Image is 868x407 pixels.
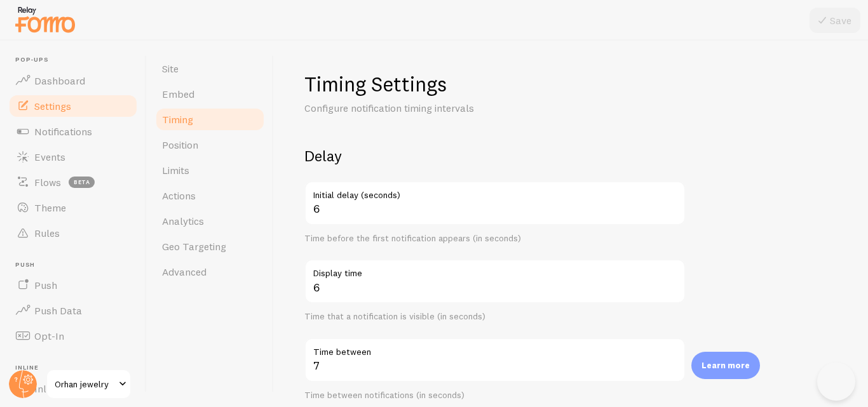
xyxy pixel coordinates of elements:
span: Actions [162,189,196,202]
a: Analytics [154,208,266,234]
span: Limits [162,164,189,177]
p: Learn more [702,359,750,371]
span: Dashboard [34,74,85,87]
a: Position [154,132,266,157]
p: Configure notification timing intervals [304,101,609,116]
a: Advanced [154,259,266,284]
a: Notifications [8,119,139,144]
span: Theme [34,201,66,214]
a: Limits [154,157,266,183]
a: Actions [154,183,266,208]
div: Time before the first notification appears (in seconds) [304,233,686,244]
a: Opt-In [8,323,139,349]
a: Site [154,56,266,81]
span: Position [162,138,198,151]
span: Rules [34,227,60,239]
a: Theme [8,195,139,220]
span: Notifications [34,125,92,138]
iframe: Help Scout Beacon - Open [817,363,855,401]
div: Learn more [691,352,760,379]
span: Events [34,150,65,163]
a: Orhan jewelry [46,369,132,399]
a: Embed [154,81,266,107]
a: Flows beta [8,170,139,195]
span: Inline [15,364,139,372]
div: Time that a notification is visible (in seconds) [304,311,686,323]
span: Timing [162,113,193,126]
span: Flows [34,176,61,189]
span: beta [69,177,95,188]
label: Display time [304,259,686,281]
h1: Timing Settings [304,71,686,97]
a: Push [8,272,139,298]
span: Site [162,62,179,75]
a: Dashboard [8,68,139,93]
img: fomo-relay-logo-orange.svg [13,3,77,36]
h2: Delay [304,146,686,166]
label: Time between [304,338,686,359]
span: Geo Targeting [162,240,226,253]
a: Push Data [8,298,139,323]
a: Rules [8,220,139,246]
span: Settings [34,100,71,112]
span: Advanced [162,265,207,278]
a: Geo Targeting [154,234,266,259]
label: Initial delay (seconds) [304,181,686,203]
span: Analytics [162,215,204,227]
span: Embed [162,88,194,100]
span: Pop-ups [15,56,139,64]
a: Settings [8,93,139,119]
span: Push [15,261,139,269]
a: Events [8,144,139,170]
span: Push Data [34,304,82,317]
a: Timing [154,107,266,132]
span: Opt-In [34,330,64,342]
div: Time between notifications (in seconds) [304,390,686,401]
span: Push [34,279,57,291]
span: Orhan jewelry [55,377,115,392]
